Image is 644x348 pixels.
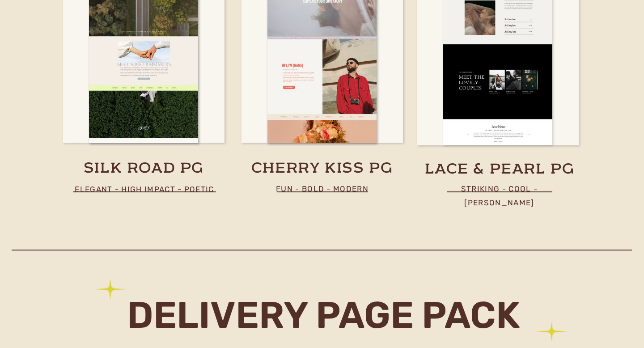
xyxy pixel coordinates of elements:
[230,159,414,179] a: cherry kiss pg
[116,299,531,341] h2: delivery page pack
[411,160,588,180] a: lace & pearl pg
[68,159,220,179] a: silk road pg
[258,182,387,194] p: Fun - Bold - Modern
[66,182,223,194] p: elegant - high impact - poetic
[435,182,564,194] p: striking - COOL - [PERSON_NAME]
